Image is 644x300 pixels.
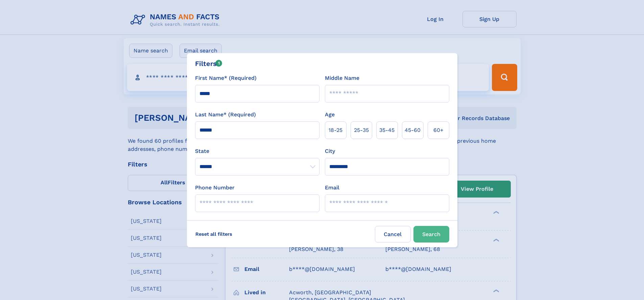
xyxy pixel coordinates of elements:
[325,184,339,192] label: Email
[195,59,222,69] div: Filters
[325,74,359,82] label: Middle Name
[379,126,395,134] span: 35‑45
[375,226,411,243] label: Cancel
[195,74,257,82] label: First Name* (Required)
[195,147,319,155] label: State
[325,111,335,119] label: Age
[413,226,449,243] button: Search
[433,126,444,134] span: 60+
[329,126,342,134] span: 18‑25
[325,147,335,155] label: City
[195,184,235,192] label: Phone Number
[405,126,421,134] span: 45‑60
[195,111,256,119] label: Last Name* (Required)
[191,226,237,242] label: Reset all filters
[354,126,369,134] span: 25‑35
